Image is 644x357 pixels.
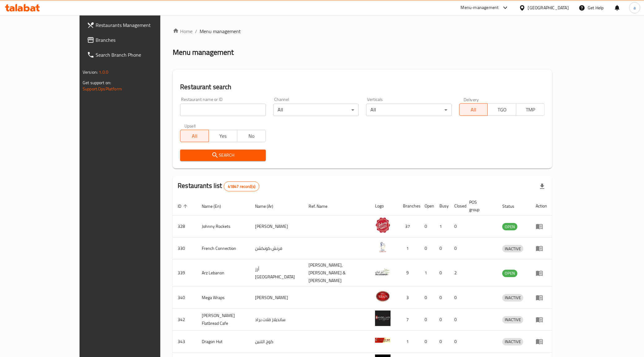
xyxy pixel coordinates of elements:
[96,36,182,44] span: Branches
[420,309,434,331] td: 0
[83,68,98,76] span: Version:
[434,237,449,259] td: 0
[434,259,449,287] td: 0
[82,18,187,33] a: Restaurants Management
[255,202,281,210] span: Name (Ar)
[375,239,391,255] img: French Connection
[184,124,196,128] label: Upsell
[398,237,420,259] td: 1
[366,104,452,116] div: All
[82,33,187,47] a: Branches
[99,68,108,76] span: 1.0.0
[536,269,547,277] div: Menu
[502,223,517,230] div: OPEN
[469,198,490,213] span: POS group
[398,197,420,216] th: Branches
[375,289,391,304] img: Mega Wraps
[420,216,434,237] td: 0
[309,202,336,210] span: Ref. Name
[459,103,488,116] button: All
[519,105,542,114] span: TMP
[178,202,189,210] span: ID
[490,105,514,114] span: TGO
[83,79,111,87] span: Get support on:
[197,287,250,309] td: Mega Wraps
[197,237,250,259] td: French Connection
[375,333,391,348] img: Dragon Hut
[370,197,398,216] th: Logo
[449,309,464,331] td: 0
[211,132,235,141] span: Yes
[398,309,420,331] td: 7
[461,4,499,11] div: Menu-management
[536,294,547,301] div: Menu
[250,237,304,259] td: فرنش كونكشن
[502,294,523,301] span: INACTIVE
[197,216,250,237] td: Johnny Rockets
[633,4,636,11] span: a
[209,130,237,142] button: Yes
[250,309,304,331] td: سانديلاز فلات براد
[487,103,516,116] button: TGO
[462,105,486,114] span: All
[250,259,304,287] td: أرز [GEOGRAPHIC_DATA]
[502,245,523,252] div: INACTIVE
[449,197,464,216] th: Closed
[398,259,420,287] td: 9
[273,104,359,116] div: All
[96,51,182,59] span: Search Branch Phone
[237,130,266,142] button: No
[502,270,517,277] div: OPEN
[449,216,464,237] td: 0
[398,331,420,353] td: 1
[224,184,259,189] span: 41847 record(s)
[420,259,434,287] td: 1
[502,338,523,345] span: INACTIVE
[173,47,234,57] h2: Menu management
[173,28,552,35] nav: breadcrumb
[434,287,449,309] td: 0
[420,331,434,353] td: 0
[398,216,420,237] td: 37
[535,179,550,194] div: Export file
[304,259,370,287] td: [PERSON_NAME],[PERSON_NAME] & [PERSON_NAME]
[96,21,182,29] span: Restaurants Management
[449,331,464,353] td: 0
[434,197,449,216] th: Busy
[528,4,569,11] div: [GEOGRAPHIC_DATA]
[180,82,545,92] h2: Restaurant search
[434,216,449,237] td: 1
[434,309,449,331] td: 0
[420,237,434,259] td: 0
[449,287,464,309] td: 0
[178,181,259,191] h2: Restaurants list
[434,331,449,353] td: 0
[180,150,266,161] button: Search
[250,216,304,237] td: [PERSON_NAME]
[420,197,434,216] th: Open
[449,259,464,287] td: 2
[502,245,523,252] span: INACTIVE
[195,28,197,35] li: /
[224,181,259,191] div: Total records count
[82,47,187,62] a: Search Branch Phone
[464,97,479,102] label: Delivery
[536,245,547,252] div: Menu
[183,132,206,141] span: All
[502,223,517,230] span: OPEN
[180,104,266,116] input: Search for restaurant name or ID..
[375,311,391,326] img: Sandella's Flatbread Cafe
[502,316,523,323] span: INACTIVE
[516,103,545,116] button: TMP
[200,28,241,35] span: Menu management
[185,151,261,159] span: Search
[197,331,250,353] td: Dragon Hut
[240,132,263,141] span: No
[375,217,391,233] img: Johnny Rockets
[250,331,304,353] td: كوخ التنين
[536,223,547,230] div: Menu
[197,309,250,331] td: [PERSON_NAME] Flatbread Cafe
